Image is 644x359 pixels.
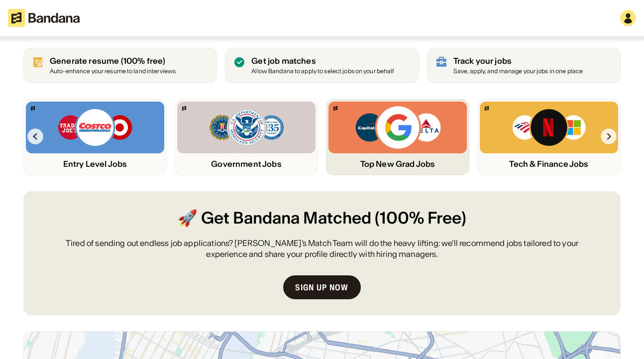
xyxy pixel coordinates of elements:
img: Bank of America, Netflix, Microsoft logos [512,108,587,147]
img: Trader Joe’s, Costco, Target logos [57,108,133,147]
span: (100% Free) [375,207,466,230]
a: Bandana logoCapital One, Google, Delta logosTop New Grad Jobs [326,99,469,175]
div: Save, apply, and manage your jobs in one place [453,68,583,75]
span: 🚀 Get Bandana Matched [178,207,371,230]
div: Get job matches [251,56,394,66]
a: Bandana logoFBI, DHS, MWRD logosGovernment Jobs [175,99,318,175]
a: Bandana logoBank of America, Netflix, Microsoft logosTech & Finance Jobs [477,99,621,175]
img: Left Arrow [27,128,43,144]
div: Top New Grad Jobs [328,159,467,169]
div: Tech & Finance Jobs [480,159,618,169]
img: FBI, DHS, MWRD logos [209,108,284,147]
div: Government Jobs [177,159,316,169]
img: Bandana logo [31,106,35,111]
a: Sign up now [283,275,360,299]
div: Tired of sending out endless job applications? [PERSON_NAME]’s Match Team will do the heavy lifti... [47,238,597,260]
a: Generate resume (100% free)Auto-enhance your resume to land interviews [23,48,217,83]
div: Track your jobs [453,56,583,66]
img: Right Arrow [601,128,617,144]
a: Bandana logoTrader Joe’s, Costco, Target logosEntry Level Jobs [23,99,167,175]
img: Bandana logo [182,106,186,111]
a: Get job matches Allow Bandana to apply to select jobs on your behalf [225,48,419,83]
div: Allow Bandana to apply to select jobs on your behalf [251,68,394,75]
img: Bandana logo [485,106,489,111]
span: (100% free) [121,56,166,66]
div: Sign up now [295,283,348,291]
a: Track your jobs Save, apply, and manage your jobs in one place [427,48,621,83]
div: Auto-enhance your resume to land interviews [50,68,176,75]
img: Bandana logotype [8,9,80,27]
div: Entry Level Jobs [26,159,164,169]
div: Generate resume [50,56,176,66]
img: Capital One, Google, Delta logos [354,105,441,150]
img: Bandana logo [333,106,337,111]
